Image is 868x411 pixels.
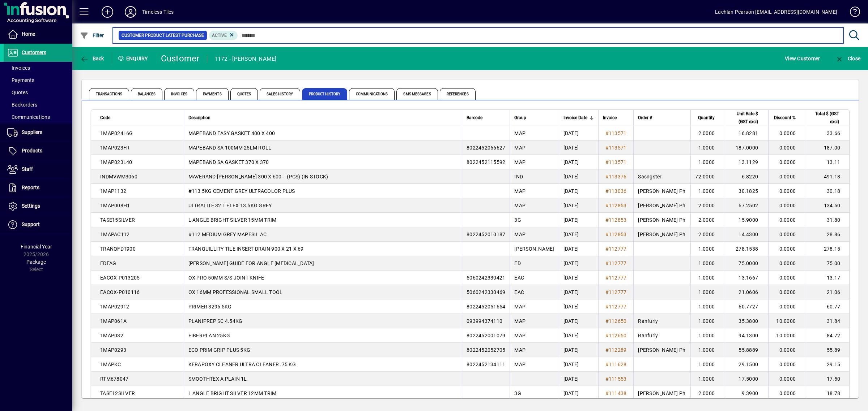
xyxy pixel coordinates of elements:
[188,174,328,179] span: MAVERAND [PERSON_NAME] 300 X 600 = (PCS) (IN STOCK)
[690,285,725,299] td: 1.0000
[605,318,609,324] span: #
[810,110,846,126] div: Total $ (GST excl)
[605,347,609,353] span: #
[603,375,629,383] a: #111553
[100,275,140,281] span: EACOX-P013205
[514,130,526,136] span: MAP
[467,347,505,353] span: 8022452052705
[725,198,768,213] td: 67.2502
[603,360,629,368] a: #111628
[633,343,690,357] td: [PERSON_NAME] Ph
[806,328,849,343] td: 84.72
[729,110,758,126] span: Unit Rate $ (GST excl)
[633,198,690,213] td: [PERSON_NAME] Ph
[559,242,598,256] td: [DATE]
[7,102,37,108] span: Backorders
[605,246,609,252] span: #
[559,227,598,242] td: [DATE]
[559,126,598,140] td: [DATE]
[603,114,617,122] span: Invoice
[603,245,629,253] a: #112777
[559,213,598,227] td: [DATE]
[96,5,119,18] button: Add
[559,155,598,169] td: [DATE]
[78,52,106,65] button: Back
[22,49,46,55] span: Customers
[514,188,526,194] span: MAP
[605,390,609,396] span: #
[559,140,598,155] td: [DATE]
[768,184,806,198] td: 0.0000
[100,246,136,252] span: TRANQFDT900
[603,216,629,224] a: #112853
[7,77,34,83] span: Payments
[785,53,820,64] span: View Customer
[806,299,849,314] td: 60.77
[605,188,609,194] span: #
[609,130,627,136] span: 113571
[609,289,627,295] span: 112777
[22,31,35,37] span: Home
[188,260,314,266] span: [PERSON_NAME] GUIDE FOR ANGLE [MEDICAL_DATA]
[690,198,725,213] td: 2.0000
[100,174,137,179] span: INDMVWM3060
[725,372,768,386] td: 17.5000
[806,256,849,271] td: 75.00
[768,140,806,155] td: 0.0000
[609,318,627,324] span: 112650
[638,114,652,122] span: Order #
[690,155,725,169] td: 1.0000
[609,217,627,223] span: 112853
[100,217,135,223] span: TASE15SILVER
[100,114,179,122] div: Code
[100,260,116,266] span: EDFAG
[164,88,194,100] span: Invoices
[768,343,806,357] td: 0.0000
[22,129,42,135] span: Suppliers
[603,288,629,296] a: #112777
[4,25,72,43] a: Home
[806,155,849,169] td: 13.11
[514,145,526,151] span: MAP
[690,227,725,242] td: 2.0000
[609,260,627,266] span: 112777
[100,188,126,194] span: 1MAP1132
[22,185,39,190] span: Reports
[806,213,849,227] td: 31.80
[4,160,72,178] a: Staff
[100,159,132,165] span: 1MAP023L40
[609,188,627,194] span: 113036
[725,343,768,357] td: 55.8889
[514,203,526,208] span: MAP
[4,62,72,74] a: Invoices
[725,169,768,184] td: 6.8220
[806,242,849,256] td: 278.15
[605,145,609,151] span: #
[100,114,110,122] span: Code
[609,203,627,208] span: 112853
[188,114,210,122] span: Description
[609,347,627,353] span: 112289
[559,314,598,328] td: [DATE]
[698,114,715,122] span: Quantity
[609,145,627,151] span: 113571
[603,187,629,195] a: #113036
[609,362,627,367] span: 111628
[690,242,725,256] td: 1.0000
[609,275,627,281] span: 112777
[773,114,802,122] div: Discount %
[559,198,598,213] td: [DATE]
[514,114,554,122] div: Group
[559,386,598,401] td: [DATE]
[440,88,476,100] span: References
[559,343,598,357] td: [DATE]
[100,130,133,136] span: 1MAP024L6G
[559,285,598,299] td: [DATE]
[768,155,806,169] td: 0.0000
[603,346,629,354] a: #112289
[725,328,768,343] td: 94.1300
[605,159,609,165] span: #
[725,126,768,140] td: 16.8281
[349,88,395,100] span: Communications
[559,299,598,314] td: [DATE]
